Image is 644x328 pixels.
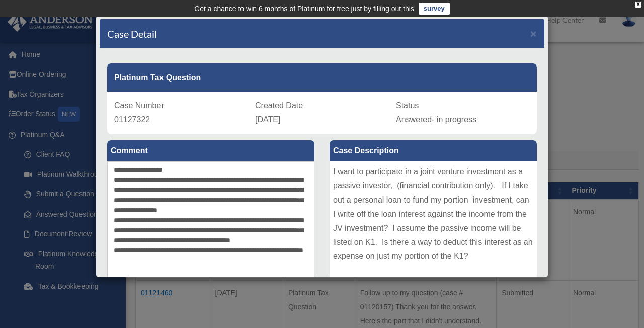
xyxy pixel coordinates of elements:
[530,28,537,39] span: ×
[255,115,280,124] span: [DATE]
[114,101,164,110] span: Case Number
[635,2,641,8] div: close
[396,115,476,124] span: Answered- in progress
[107,140,314,161] label: Comment
[530,28,537,39] button: Close
[330,140,537,161] label: Case Description
[255,101,303,110] span: Created Date
[107,27,157,41] h4: Case Detail
[330,161,537,312] div: I want to participate in a joint venture investment as a passive investor, (financial contributio...
[419,3,450,15] a: survey
[396,101,419,110] span: Status
[114,115,150,124] span: 01127322
[194,3,414,15] div: Get a chance to win 6 months of Platinum for free just by filling out this
[107,63,537,92] div: Platinum Tax Question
